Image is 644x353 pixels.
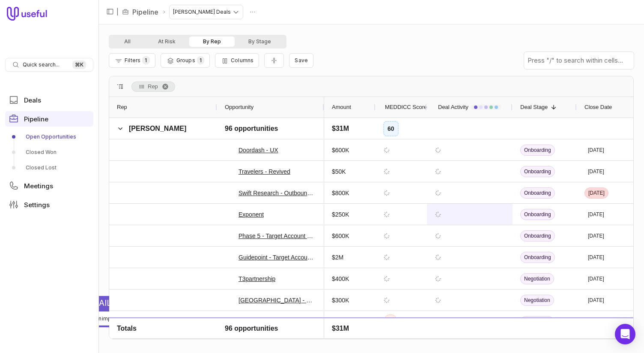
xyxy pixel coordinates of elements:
[588,147,604,154] time: [DATE]
[131,81,175,92] div: Row Groups
[197,56,204,64] span: 1
[176,57,195,63] span: Groups
[131,81,175,92] span: Rep. Press ENTER to sort. Press DELETE to remove
[24,116,48,122] span: Pipeline
[524,52,634,69] input: Press "/" to search within cells...
[520,316,554,327] span: Negotiation
[5,161,93,175] a: Closed Lost
[239,274,275,284] a: T3partnership
[23,61,60,68] span: Quick search...
[5,197,93,212] a: Settings
[438,102,468,112] span: Deal Activity
[588,211,604,218] time: [DATE]
[520,252,555,263] span: Onboarding
[104,5,116,18] button: Collapse sidebar
[5,145,93,159] a: Closed Won
[231,57,253,63] span: Columns
[24,202,50,208] span: Settings
[332,145,349,155] span: $600K
[332,166,346,177] span: $50K
[129,125,186,132] span: [PERSON_NAME]
[239,166,290,177] a: Travelers - Revived
[588,318,604,325] time: [DATE]
[235,36,285,47] button: By Stage
[239,338,316,348] a: [PERSON_NAME][GEOGRAPHIC_DATA]
[520,187,555,199] span: Onboarding
[264,53,284,68] button: Collapse all rows
[588,168,604,175] time: [DATE]
[588,254,604,261] time: [DATE]
[109,53,155,68] button: Filter Pipeline
[24,97,41,103] span: Deals
[520,102,548,112] span: Deal Stage
[225,102,253,112] span: Opportunity
[588,190,605,196] time: [DATE]
[142,56,149,64] span: 1
[332,231,349,241] span: $600K
[520,338,554,349] span: Negotiation
[5,130,93,144] a: Open Opportunities
[332,338,349,348] span: $220K
[520,209,555,220] span: Onboarding
[332,295,349,305] span: $300K
[116,7,119,17] span: |
[520,145,555,156] span: Onboarding
[215,53,259,68] button: Columns
[239,188,316,198] a: Swift Research - Outbound - [GEOGRAPHIC_DATA]
[588,275,604,282] time: [DATE]
[383,314,398,329] div: 31
[5,92,93,108] a: Deals
[615,324,635,344] div: Open Intercom Messenger
[584,102,612,112] span: Close Date
[239,209,264,220] a: Exponent
[5,130,93,175] div: Pipeline submenu
[295,57,308,63] span: Save
[24,183,53,189] span: Meetings
[246,6,259,18] button: Actions
[5,111,93,127] a: Pipeline
[520,273,554,284] span: Negotiation
[144,36,189,47] button: At Risk
[72,60,86,69] kbd: ⌘ K
[5,178,93,193] a: Meetings
[385,102,427,112] span: MEDDICC Score
[239,295,316,305] a: [GEOGRAPHIC_DATA] - New Deal
[117,102,127,112] span: Rep
[289,53,313,68] button: Create a new saved view
[148,81,158,92] span: Rep
[332,209,349,220] span: $250K
[588,232,604,239] time: [DATE]
[239,317,316,327] a: [PERSON_NAME] [PERSON_NAME] & Co., Inc. - Target Account
[332,317,349,327] span: $150K
[383,97,419,118] div: MEDDICC Score
[332,188,349,198] span: $800K
[383,121,399,136] div: 60
[332,124,349,134] span: $31M
[239,252,316,262] a: Guidepoint - Target Account Deal
[225,124,278,134] span: 96 opportunities
[239,231,316,241] a: Phase 5 - Target Account Deal
[588,297,604,304] time: [DATE]
[110,36,144,47] button: All
[132,7,158,17] a: Pipeline
[332,102,351,112] span: Amount
[189,36,235,47] button: By Rep
[332,252,343,262] span: $2M
[520,295,554,306] span: Negotiation
[161,53,210,68] button: Group Pipeline
[520,230,555,241] span: Onboarding
[520,166,555,177] span: Onboarding
[332,274,349,284] span: $400K
[125,57,140,63] span: Filters
[239,145,278,155] a: Doordash - UX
